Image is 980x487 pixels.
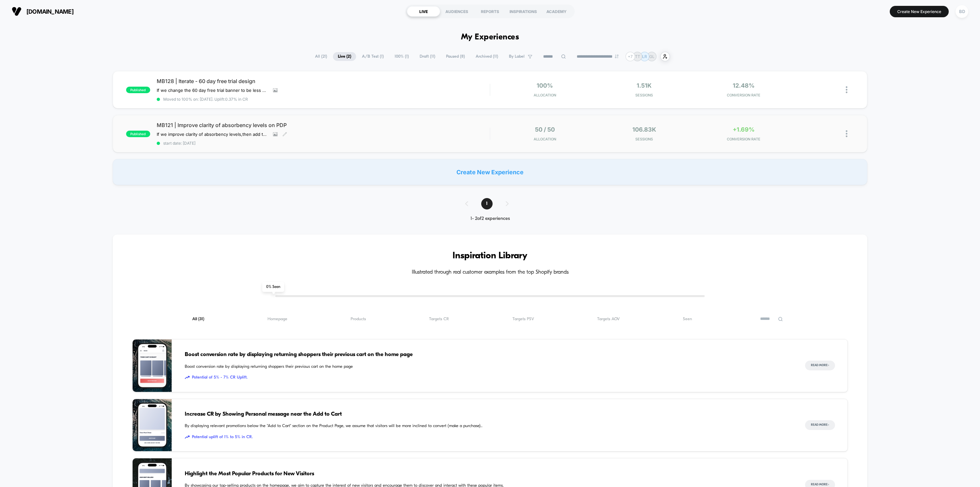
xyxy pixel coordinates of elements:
div: LIVE [407,6,440,17]
span: Targets PSV [512,317,534,322]
span: 106.83k [632,126,656,133]
span: 1.51k [637,82,652,89]
button: [DOMAIN_NAME] [10,6,76,17]
button: Read More> [805,420,835,430]
span: Products [351,317,366,322]
span: Increase CR by Showing Personal message near the Add to Cart [185,410,792,419]
span: Targets CR [429,317,449,322]
h1: My Experiences [461,33,519,42]
span: All ( 21 ) [310,52,332,61]
span: Boost conversion rate by displaying returning shoppers their previous cart on the home page [185,364,792,370]
span: ( 31 ) [198,317,204,321]
img: close [846,130,847,137]
p: LR [642,54,647,59]
span: CONVERSION RATE [696,137,792,141]
span: Draft ( 11 ) [415,52,440,61]
span: Sessions [596,137,692,141]
img: By displaying relevant promotions below the "Add to Cart" section on the Product Page, we assume ... [133,399,172,451]
span: All [192,317,204,322]
img: Boost conversion rate by displaying returning shoppers their previous cart on the home page [133,339,172,392]
span: Boost conversion rate by displaying returning shoppers their previous cart on the home page [185,351,792,359]
span: MB121 | Improve clarity of absorbency levels on PDP [157,122,490,128]
span: If we improve clarity of absorbency levels,then add to carts & CR will increase,because users are... [157,132,268,137]
h3: Inspiration Library [132,251,848,261]
span: Targets AOV [597,317,620,322]
span: published [126,87,150,93]
button: BD [954,5,970,18]
span: Potential uplift of 1% to 5% in CR. [185,434,792,440]
span: CONVERSION RATE [696,93,792,97]
span: Highlight the Most Popular Products for New Visitors [185,470,792,478]
div: + 7 [626,52,635,61]
span: Archived ( 11 ) [471,52,503,61]
span: MB128 | Iterate - 60 day free trial design [157,78,490,84]
span: Allocation [534,93,556,97]
img: end [615,54,619,58]
img: Visually logo [12,7,22,16]
span: start date: [DATE] [157,141,490,146]
span: 100% [537,82,553,89]
button: Create New Experience [890,6,949,17]
span: 12.48% [733,82,755,89]
span: [DOMAIN_NAME] [26,8,74,15]
span: Allocation [534,137,556,141]
span: By Label [509,54,525,59]
span: published [126,131,150,137]
h4: Illustrated through real customer examples from the top Shopify brands [132,269,848,276]
div: ACADEMY [540,6,573,17]
div: REPORTS [473,6,507,17]
span: Sessions [596,93,692,97]
span: 100% ( 1 ) [390,52,414,61]
p: TT [635,54,640,59]
img: close [846,86,847,93]
div: Create New Experience [113,159,867,185]
div: AUDIENCES [440,6,473,17]
span: +1.69% [733,126,755,133]
span: If we change the 60 day free trial banner to be less distracting from the primary CTA,then conver... [157,88,268,93]
button: Read More> [805,361,835,370]
span: Seen [683,317,692,322]
div: BD [956,5,968,18]
span: By displaying relevant promotions below the "Add to Cart" section on the Product Page, we assume ... [185,423,792,429]
span: 0 % Seen [262,282,284,292]
span: Potential of 5% - 7% CR Uplift. [185,374,792,381]
div: INSPIRATIONS [507,6,540,17]
div: 1 - 2 of 2 experiences [459,216,522,222]
span: 50 / 50 [535,126,555,133]
span: Homepage [267,317,287,322]
p: GL [649,54,655,59]
span: 1 [481,198,493,209]
span: Moved to 100% on: [DATE] . Uplift: 0.37% in CR [163,97,248,102]
span: Paused ( 8 ) [441,52,470,61]
span: A/B Test ( 1 ) [357,52,389,61]
span: Live ( 2 ) [333,52,356,61]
